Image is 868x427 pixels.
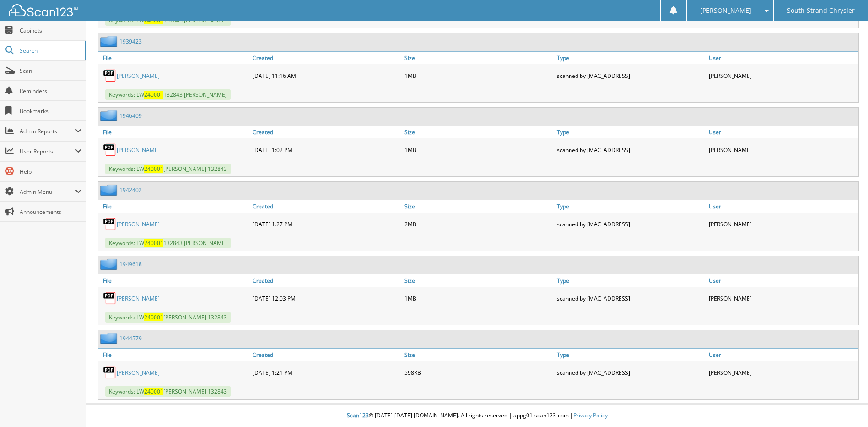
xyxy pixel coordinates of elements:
span: Help [20,168,81,175]
a: User [706,126,858,138]
div: scanned by [MAC_ADDRESS] [555,66,706,85]
span: 240001 [144,388,163,395]
a: Size [402,349,554,361]
span: Announcements [20,208,81,216]
a: User [706,52,858,64]
div: [DATE] 12:03 PM [250,289,402,307]
img: PDF.png [103,366,117,379]
iframe: Chat Widget [822,383,868,427]
div: [PERSON_NAME] [706,215,858,233]
div: scanned by [MAC_ADDRESS] [555,289,706,307]
a: 1944579 [119,334,142,342]
span: Search [20,47,80,55]
img: folder2.png [100,184,119,196]
a: File [98,126,250,138]
div: [DATE] 1:21 PM [250,363,402,382]
a: Size [402,200,554,213]
span: Scan [20,67,81,75]
a: [PERSON_NAME] [117,146,160,154]
a: Created [250,200,402,213]
div: scanned by [MAC_ADDRESS] [555,363,706,382]
span: Keywords: LW [PERSON_NAME] 132843 [105,312,231,323]
a: Created [250,126,402,138]
span: Keywords: LW [PERSON_NAME] 132843 [105,164,231,174]
img: folder2.png [100,110,119,121]
a: [PERSON_NAME] [117,295,160,302]
span: 240001 [144,239,163,247]
a: Type [555,200,706,213]
div: 1MB [402,66,554,85]
span: Reminders [20,87,81,95]
span: South Strand Chrysler [787,8,855,13]
a: File [98,52,250,64]
span: Scan123 [347,411,369,419]
div: [DATE] 1:27 PM [250,215,402,233]
a: [PERSON_NAME] [117,220,160,228]
img: PDF.png [103,69,117,82]
a: Created [250,52,402,64]
a: [PERSON_NAME] [117,72,160,80]
div: [DATE] 11:16 AM [250,66,402,85]
span: Keywords: LW [PERSON_NAME] 132843 [105,386,231,397]
img: scan123-logo-white.svg [9,4,78,16]
a: Type [555,52,706,64]
span: Keywords: LW 132843 [PERSON_NAME] [105,89,231,100]
img: folder2.png [100,333,119,344]
a: Type [555,126,706,138]
div: [PERSON_NAME] [706,66,858,85]
a: Type [555,274,706,287]
span: [PERSON_NAME] [700,8,751,13]
img: PDF.png [103,217,117,231]
span: Bookmarks [20,107,81,115]
a: [PERSON_NAME] [117,369,160,377]
div: [DATE] 1:02 PM [250,141,402,159]
a: File [98,200,250,213]
a: 1939423 [119,38,142,45]
a: File [98,274,250,287]
div: scanned by [MAC_ADDRESS] [555,141,706,159]
div: © [DATE]-[DATE] [DOMAIN_NAME]. All rights reserved | appg01-scan123-com | [86,405,868,427]
span: User Reports [20,148,75,155]
span: Admin Reports [20,127,75,135]
a: 1949618 [119,260,142,268]
div: [PERSON_NAME] [706,289,858,307]
span: 240001 [144,91,163,99]
a: Created [250,274,402,287]
img: folder2.png [100,36,119,47]
div: 2MB [402,215,554,233]
img: PDF.png [103,143,117,157]
a: 1946409 [119,112,142,120]
span: Keywords: LW 132843 [PERSON_NAME] [105,238,231,248]
a: User [706,274,858,287]
a: User [706,349,858,361]
a: File [98,349,250,361]
a: Size [402,126,554,138]
div: 1MB [402,289,554,307]
a: Created [250,349,402,361]
img: PDF.png [103,291,117,305]
img: folder2.png [100,258,119,270]
span: 240001 [144,313,163,321]
div: 1MB [402,141,554,159]
a: 1942402 [119,186,142,194]
a: Size [402,274,554,287]
span: Cabinets [20,27,81,34]
a: Size [402,52,554,64]
a: Privacy Policy [573,411,608,419]
div: [PERSON_NAME] [706,141,858,159]
span: 240001 [144,165,163,173]
div: [PERSON_NAME] [706,363,858,382]
a: User [706,200,858,213]
a: Type [555,349,706,361]
div: scanned by [MAC_ADDRESS] [555,215,706,233]
div: 598KB [402,363,554,382]
span: Admin Menu [20,188,75,196]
